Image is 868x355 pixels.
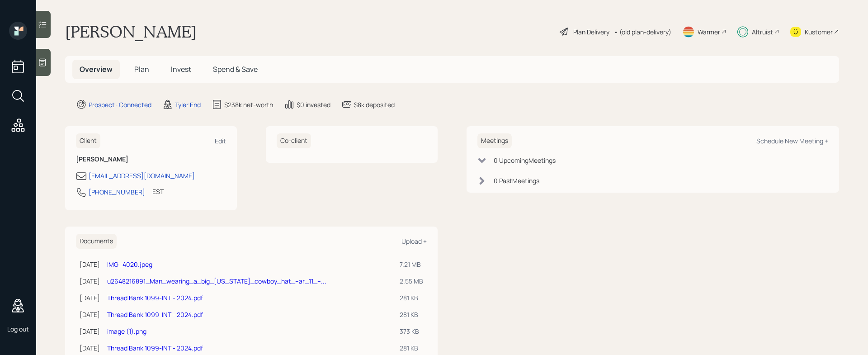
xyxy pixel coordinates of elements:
[400,293,423,303] div: 281 KB
[80,293,100,303] div: [DATE]
[400,276,423,286] div: 2.55 MB
[400,310,423,319] div: 281 KB
[698,27,720,37] div: Warmer
[80,276,100,286] div: [DATE]
[107,260,152,269] a: IMG_4020.jpeg
[805,27,833,37] div: Kustomer
[89,187,145,197] div: [PHONE_NUMBER]
[756,137,828,145] div: Schedule New Meeting +
[152,187,164,196] div: EST
[400,327,423,336] div: 373 KB
[134,64,149,74] span: Plan
[80,260,100,269] div: [DATE]
[213,64,258,74] span: Spend & Save
[107,293,203,302] a: Thread Bank 1099-INT - 2024.pdf
[752,27,773,37] div: Altruist
[89,100,151,109] div: Prospect · Connected
[614,27,671,37] div: • (old plan-delivery)
[7,325,29,333] div: Log out
[400,260,423,269] div: 7.21 MB
[107,277,326,285] a: u2648216891_Man_wearing_a_big_[US_STATE]_cowboy_hat_--ar_11_--...
[76,133,100,148] h6: Client
[215,137,226,145] div: Edit
[297,100,330,109] div: $0 invested
[401,237,427,246] div: Upload +
[76,234,117,249] h6: Documents
[80,327,100,336] div: [DATE]
[89,171,195,180] div: [EMAIL_ADDRESS][DOMAIN_NAME]
[76,156,226,163] h6: [PERSON_NAME]
[80,64,113,74] span: Overview
[80,310,100,319] div: [DATE]
[65,22,197,42] h1: [PERSON_NAME]
[494,176,539,185] div: 0 Past Meeting s
[277,133,311,148] h6: Co-client
[80,343,100,353] div: [DATE]
[573,27,609,37] div: Plan Delivery
[107,310,203,319] a: Thread Bank 1099-INT - 2024.pdf
[400,343,423,353] div: 281 KB
[107,327,146,336] a: image (1).png
[107,344,203,352] a: Thread Bank 1099-INT - 2024.pdf
[224,100,273,109] div: $238k net-worth
[494,156,556,165] div: 0 Upcoming Meeting s
[354,100,395,109] div: $8k deposited
[477,133,512,148] h6: Meetings
[175,100,201,109] div: Tyler End
[171,64,191,74] span: Invest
